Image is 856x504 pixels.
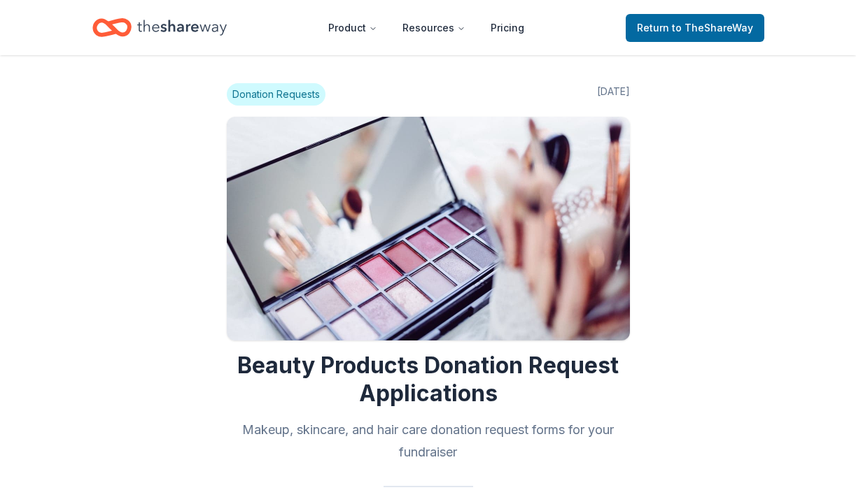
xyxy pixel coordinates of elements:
span: to TheShareWay [672,22,753,34]
a: Home [92,11,227,44]
img: Image for Beauty Products Donation Request Applications [227,117,630,340]
span: Donation Requests [227,83,325,106]
span: [DATE] [597,83,630,106]
button: Resources [391,14,477,42]
h1: Beauty Products Donation Request Applications [227,352,630,408]
button: Product [317,14,388,42]
a: Pricing [479,14,535,42]
a: Returnto TheShareWay [626,14,764,42]
span: Return [637,20,753,36]
nav: Main [317,11,535,44]
h2: Makeup, skincare, and hair care donation request forms for your fundraiser [227,419,630,463]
